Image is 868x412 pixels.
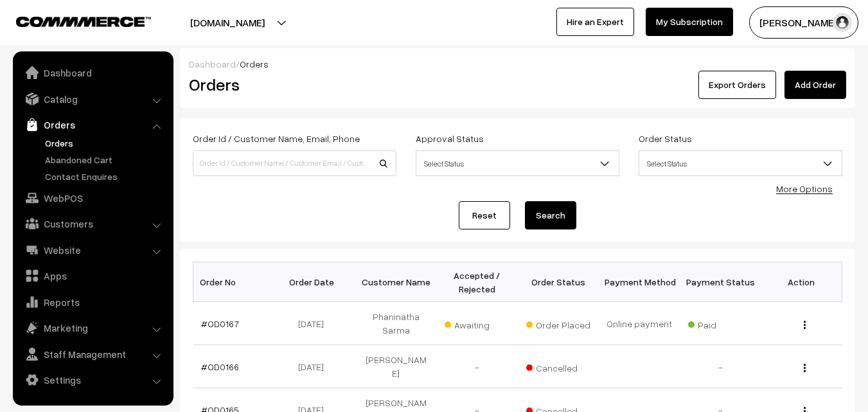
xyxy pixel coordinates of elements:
a: Add Order [784,71,846,99]
button: Search [525,201,576,229]
label: Approval Status [416,132,484,145]
span: Select Status [416,150,619,176]
a: #OD0166 [201,361,239,372]
span: Cancelled [526,358,590,375]
span: Awaiting [445,315,509,332]
td: - [680,345,761,388]
span: Orders [240,58,269,69]
input: Order Id / Customer Name / Customer Email / Customer Phone [193,150,396,176]
a: Website [16,238,169,262]
a: Marketing [16,316,169,339]
h2: Orders [189,75,395,94]
a: Customers [16,212,169,235]
div: / [189,57,846,71]
a: Catalog [16,87,169,111]
a: Orders [42,136,169,150]
td: Online payment [599,302,680,345]
th: Action [761,262,842,302]
a: Dashboard [189,58,236,69]
span: Select Status [639,152,842,175]
a: Reports [16,291,169,314]
label: Order Id / Customer Name, Email, Phone [193,132,360,145]
th: Payment Status [680,262,761,302]
a: Abandoned Cart [42,153,169,166]
img: Menu [804,321,806,329]
span: Order Placed [526,315,590,332]
td: - [436,345,517,388]
a: Apps [16,264,169,287]
a: Hire an Expert [556,8,634,36]
span: Paid [688,315,752,332]
a: #OD0167 [201,318,239,329]
span: Select Status [416,152,619,175]
td: Phaninatha Sarma [355,302,436,345]
button: [DOMAIN_NAME] [145,6,310,39]
a: Reset [459,201,510,229]
a: Settings [16,368,169,391]
th: Accepted / Rejected [436,262,517,302]
th: Customer Name [355,262,436,302]
a: WebPOS [16,186,169,210]
a: Staff Management [16,343,169,366]
img: COMMMERCE [16,17,151,26]
button: [PERSON_NAME] [749,6,858,39]
a: More Options [776,183,833,194]
a: COMMMERCE [16,13,128,28]
a: Orders [16,113,169,136]
a: My Subscription [646,8,733,36]
img: Menu [804,364,806,372]
th: Order Status [518,262,599,302]
a: Dashboard [16,61,169,84]
label: Order Status [639,132,692,145]
th: Payment Method [599,262,680,302]
th: Order Date [274,262,355,302]
img: user [833,13,852,32]
span: Select Status [639,150,842,176]
th: Order No [193,262,274,302]
td: [DATE] [274,345,355,388]
td: [PERSON_NAME] [355,345,436,388]
td: [DATE] [274,302,355,345]
button: Export Orders [698,71,776,99]
a: Contact Enquires [42,170,169,183]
